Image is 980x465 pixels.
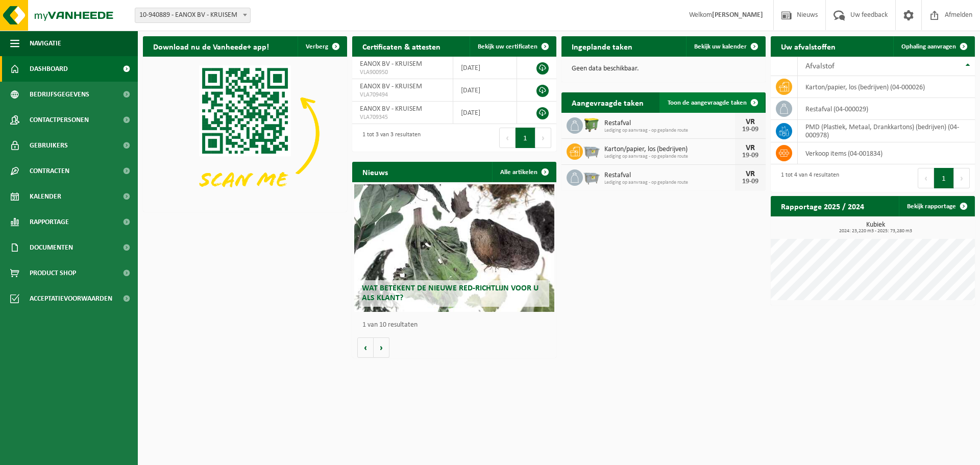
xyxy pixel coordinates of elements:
[740,126,761,133] div: 19-09
[583,142,600,159] img: WB-2500-GAL-GY-01
[918,168,934,188] button: Previous
[352,36,451,56] h2: Certificaten & attesten
[604,172,735,180] span: Restafval
[954,168,970,188] button: Next
[798,76,975,98] td: karton/papier, los (bedrijven) (04-000026)
[360,60,422,68] span: EANOX BV - KRUISEM
[362,322,551,329] p: 1 van 10 resultaten
[135,8,250,22] span: 10-940889 - EANOX BV - KRUISEM
[776,229,975,234] span: 2024: 23,220 m3 - 2025: 73,280 m3
[362,284,538,302] span: Wat betekent de nieuwe RED-richtlijn voor u als klant?
[659,92,765,113] a: Toon de aangevraagde taken
[516,128,535,148] button: 1
[776,167,839,189] div: 1 tot 4 van 4 resultaten
[30,133,68,158] span: Gebruikers
[499,128,516,148] button: Previous
[604,128,735,134] span: Lediging op aanvraag - op geplande route
[893,36,974,57] a: Ophaling aanvragen
[360,113,445,121] span: VLA709345
[604,145,735,154] span: Karton/papier, los (bedrijven)
[934,168,954,188] button: 1
[360,91,445,99] span: VLA709494
[360,68,445,77] span: VLA900950
[374,337,389,358] button: Volgende
[740,144,761,152] div: VR
[668,100,747,106] span: Toon de aangevraagde taken
[798,142,975,164] td: verkoop items (04-001834)
[306,43,328,50] span: Verberg
[604,119,735,128] span: Restafval
[740,170,761,178] div: VR
[740,178,761,185] div: 19-09
[740,152,761,159] div: 19-09
[143,36,279,56] h2: Download nu de Vanheede+ app!
[798,120,975,142] td: PMD (Plastiek, Metaal, Drankkartons) (bedrijven) (04-000978)
[776,222,975,234] h3: Kubiek
[798,98,975,120] td: restafval (04-000029)
[492,162,555,182] a: Alle artikelen
[30,82,89,107] span: Bedrijfsgegevens
[143,57,347,210] img: Download de VHEPlus App
[135,8,251,23] span: 10-940889 - EANOX BV - KRUISEM
[357,337,374,358] button: Vorige
[453,102,517,124] td: [DATE]
[771,36,846,56] h2: Uw afvalstoffen
[901,43,956,50] span: Ophaling aanvragen
[30,184,61,209] span: Kalender
[561,36,643,56] h2: Ingeplande taken
[30,107,89,133] span: Contactpersonen
[478,43,537,50] span: Bekijk uw certificaten
[30,31,61,56] span: Navigatie
[30,286,112,311] span: Acceptatievoorwaarden
[604,154,735,160] span: Lediging op aanvraag - op geplande route
[572,65,755,72] p: Geen data beschikbaar.
[453,79,517,102] td: [DATE]
[360,105,422,113] span: EANOX BV - KRUISEM
[453,57,517,79] td: [DATE]
[712,11,763,19] strong: [PERSON_NAME]
[352,162,398,182] h2: Nieuws
[686,36,765,57] a: Bekijk uw kalender
[470,36,555,57] a: Bekijk uw certificaten
[30,158,69,184] span: Contracten
[357,127,421,149] div: 1 tot 3 van 3 resultaten
[360,83,422,90] span: EANOX BV - KRUISEM
[740,118,761,126] div: VR
[771,196,874,216] h2: Rapportage 2025 / 2024
[30,56,68,82] span: Dashboard
[694,43,747,50] span: Bekijk uw kalender
[604,180,735,186] span: Lediging op aanvraag - op geplande route
[535,128,551,148] button: Next
[30,260,76,286] span: Product Shop
[899,196,974,216] a: Bekijk rapportage
[30,235,73,260] span: Documenten
[583,116,600,133] img: WB-1100-HPE-GN-50
[561,92,654,112] h2: Aangevraagde taken
[298,36,346,57] button: Verberg
[805,62,835,70] span: Afvalstof
[583,168,600,185] img: WB-2500-GAL-GY-01
[354,184,554,312] a: Wat betekent de nieuwe RED-richtlijn voor u als klant?
[30,209,69,235] span: Rapportage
